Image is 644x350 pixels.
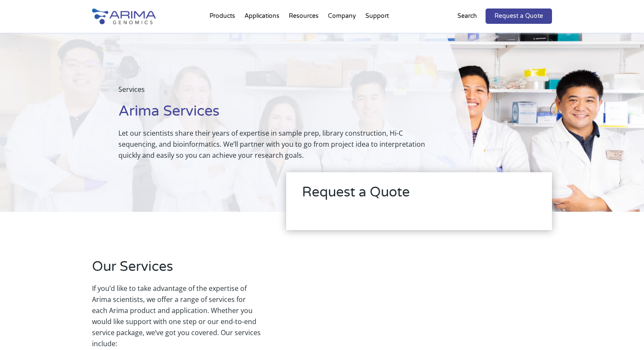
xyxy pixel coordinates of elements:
h2: Request a Quote [302,183,536,208]
h1: Arima Services [118,102,431,128]
h2: Our Services [92,257,261,283]
p: Services [118,84,431,102]
p: Search [457,11,477,22]
img: Arima-Genomics-logo [92,9,156,24]
a: Request a Quote [486,9,552,24]
p: Let our scientists share their years of expertise in sample prep, library construction, Hi-C sequ... [118,128,431,161]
